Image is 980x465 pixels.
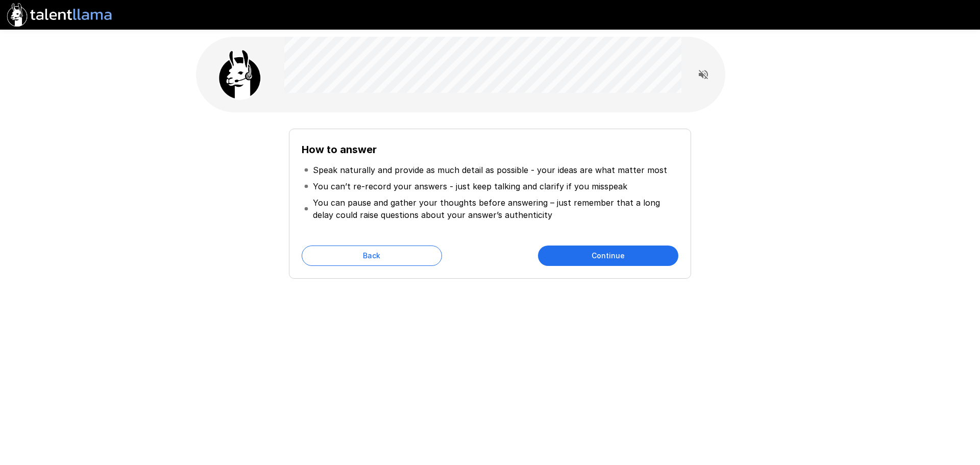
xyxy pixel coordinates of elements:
button: Back [302,246,442,266]
b: How to answer [302,143,377,156]
img: llama_clean.png [214,49,265,100]
p: You can pause and gather your thoughts before answering – just remember that a long delay could r... [313,197,676,221]
p: You can’t re-record your answers - just keep talking and clarify if you misspeak [313,180,627,192]
button: Read questions aloud [693,64,714,85]
p: Speak naturally and provide as much detail as possible - your ideas are what matter most [313,164,667,176]
button: Continue [538,246,678,266]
